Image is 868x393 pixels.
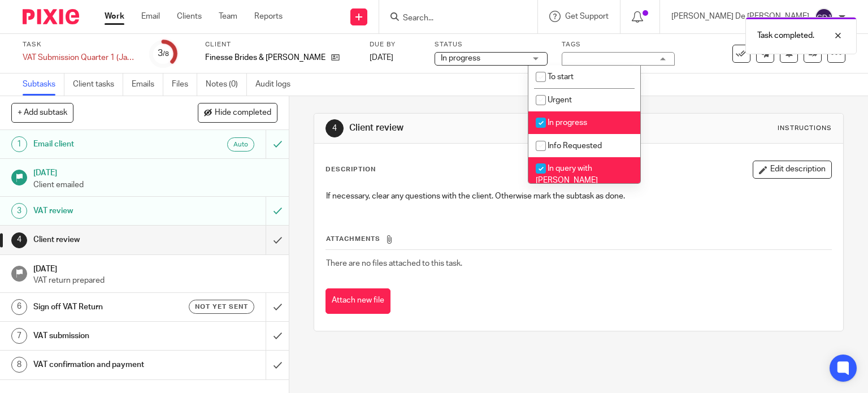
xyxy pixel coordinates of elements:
[11,328,27,344] div: 7
[548,119,587,127] span: In progress
[325,165,376,174] p: Description
[33,202,181,219] h1: VAT review
[23,74,64,96] a: Subtasks
[23,9,79,24] img: Pixie
[205,52,325,63] p: Finesse Brides & [PERSON_NAME] Ltd
[33,231,181,248] h1: Client review
[198,103,277,122] button: Hide completed
[206,74,247,96] a: Notes (0)
[195,302,248,312] span: Not yet sent
[33,356,181,373] h1: VAT confirmation and payment
[227,137,254,152] div: Auto
[33,299,181,316] h1: Sign off VAT Return
[370,54,393,62] span: [DATE]
[105,11,124,22] a: Work
[177,11,202,22] a: Clients
[141,11,160,22] a: Email
[33,261,277,275] h1: [DATE]
[325,288,390,314] button: Attach new file
[132,74,163,96] a: Emails
[11,299,27,315] div: 6
[23,40,136,49] label: Task
[370,40,420,49] label: Due by
[815,8,833,26] img: svg%3E
[548,96,572,104] span: Urgent
[33,327,181,344] h1: VAT submission
[349,122,602,134] h1: Client review
[441,54,480,62] span: In progress
[33,275,277,286] p: VAT return prepared
[33,136,181,153] h1: Email client
[11,203,27,219] div: 3
[778,124,832,133] div: Instructions
[254,11,283,22] a: Reports
[73,74,123,96] a: Client tasks
[11,103,73,122] button: + Add subtask
[219,11,237,22] a: Team
[326,260,462,267] span: There are no files attached to this task.
[158,47,169,60] div: 3
[172,74,197,96] a: Files
[548,142,602,150] span: Info Requested
[325,119,344,137] div: 4
[23,52,136,63] div: VAT Submission Quarter 1 (Jan/Apr/Jul/Oct)
[205,40,355,49] label: Client
[326,236,380,242] span: Attachments
[753,161,832,179] button: Edit description
[757,30,814,41] p: Task completed.
[33,179,277,191] p: Client emailed
[536,165,598,184] span: In query with [PERSON_NAME]
[255,74,299,96] a: Audit logs
[11,232,27,248] div: 4
[326,191,832,202] p: If necessary, clear any questions with the client. Otherwise mark the subtask as done.
[402,14,504,24] input: Search
[11,357,27,373] div: 8
[11,136,27,152] div: 1
[33,165,277,179] h1: [DATE]
[215,109,271,118] span: Hide completed
[163,51,169,57] small: /8
[548,73,574,81] span: To start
